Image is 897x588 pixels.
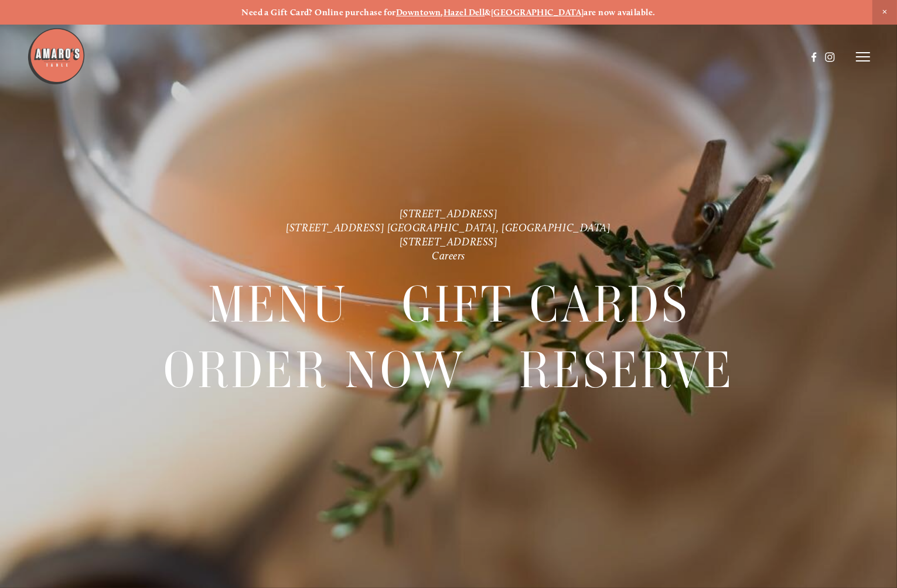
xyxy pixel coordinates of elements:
[163,337,466,402] span: Order Now
[286,221,610,234] a: [STREET_ADDRESS] [GEOGRAPHIC_DATA], [GEOGRAPHIC_DATA]
[491,7,584,18] a: [GEOGRAPHIC_DATA]
[485,7,491,18] strong: &
[519,337,734,402] span: Reserve
[400,235,498,248] a: [STREET_ADDRESS]
[584,7,656,18] strong: are now available.
[400,207,498,220] a: [STREET_ADDRESS]
[27,27,86,86] img: Amaro's Table
[241,7,396,18] strong: Need a Gift Card? Online purchase for
[432,249,465,262] a: Careers
[519,337,734,402] a: Reserve
[163,337,466,402] a: Order Now
[441,7,444,18] strong: ,
[444,7,485,18] a: Hazel Dell
[396,7,441,18] a: Downtown
[402,272,689,336] a: Gift Cards
[208,272,348,336] a: Menu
